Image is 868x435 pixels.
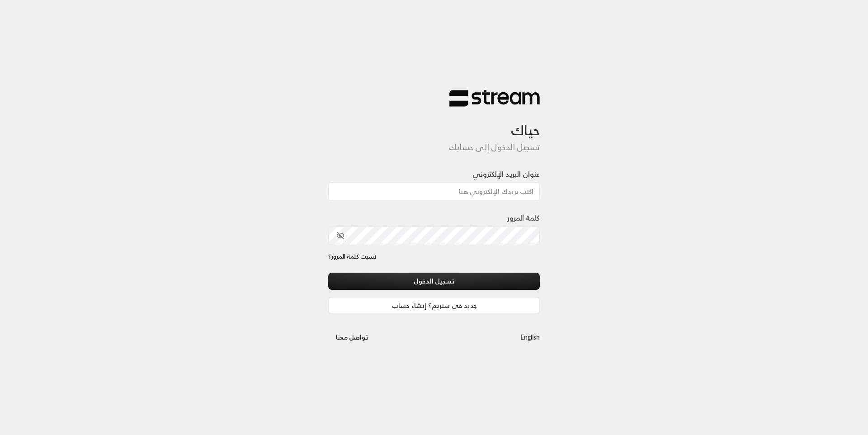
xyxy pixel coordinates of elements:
h3: حياك [328,107,540,138]
a: تواصل معنا [328,331,376,343]
button: تسجيل الدخول [328,273,540,289]
button: تواصل معنا [328,329,376,345]
input: اكتب بريدك الإلكتروني هنا [328,182,540,201]
a: جديد في ستريم؟ إنشاء حساب [328,297,540,314]
h5: تسجيل الدخول إلى حسابك [328,142,540,152]
button: toggle password visibility [333,228,348,243]
img: Stream Logo [449,90,540,107]
a: نسيت كلمة المرور؟ [328,252,376,261]
label: كلمة المرور [507,213,540,223]
label: عنوان البريد الإلكتروني [472,169,540,180]
a: English [520,329,540,345]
